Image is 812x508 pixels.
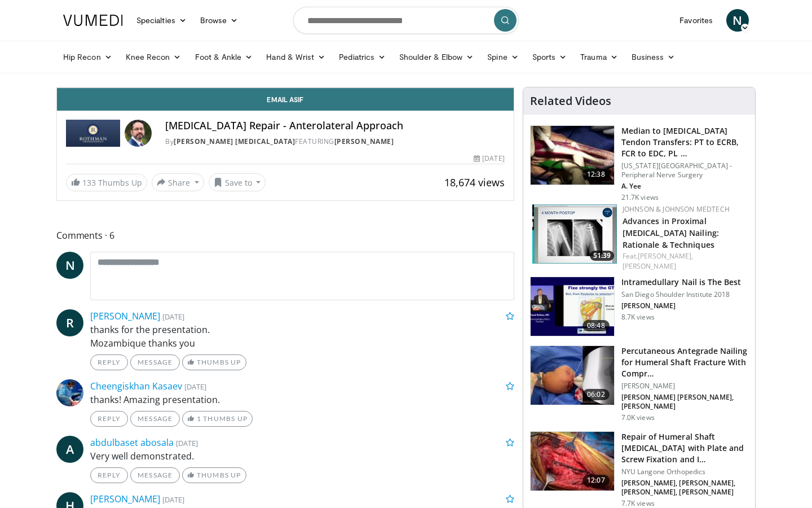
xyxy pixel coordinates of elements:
[621,193,659,202] p: 21.7K views
[90,354,128,370] a: Reply
[90,467,128,483] a: Reply
[621,277,742,288] h3: Intramedullary Nail is The Best
[621,499,655,508] p: 7.7K views
[332,46,392,68] a: Pediatrics
[621,161,748,179] p: [US_STATE][GEOGRAPHIC_DATA] - Peripheral Nerve Surgery
[182,411,253,427] a: 1 Thumbs Up
[165,120,505,132] h4: [MEDICAL_DATA] Repair - Anterolateral Approach
[90,493,160,505] a: [PERSON_NAME]
[56,228,514,243] span: Comments 6
[130,354,180,370] a: Message
[582,169,610,180] span: 12:38
[56,436,83,463] a: A
[130,411,180,427] a: Message
[90,310,160,322] a: [PERSON_NAME]
[176,438,198,448] small: [DATE]
[66,174,147,191] a: 133 Thumbs Up
[209,173,266,191] button: Save to
[623,204,730,214] a: Johnson & Johnson MedTech
[165,137,505,147] div: By FEATURING
[726,9,749,32] a: N
[56,252,83,279] a: N
[57,88,514,111] a: Email Asif
[531,126,614,185] img: 304908_0001_1.png.150x105_q85_crop-smart_upscale.jpg
[174,137,295,146] a: [PERSON_NAME] [MEDICAL_DATA]
[63,15,123,26] img: VuMedi Logo
[184,382,206,392] small: [DATE]
[162,494,184,505] small: [DATE]
[90,323,514,350] p: thanks for the presentation. Mozambique thanks you
[621,290,742,299] p: San Diego Shoulder Institute 2018
[90,449,514,463] p: Very well demonstrated.
[193,9,245,32] a: Browse
[590,251,614,261] span: 51:39
[130,467,180,483] a: Message
[573,46,625,68] a: Trauma
[526,46,574,68] a: Sports
[582,389,610,400] span: 06:02
[621,313,655,322] p: 8.7K views
[530,431,748,508] a: 12:07 Repair of Humeral Shaft [MEDICAL_DATA] with Plate and Screw Fixation and I… NYU Langone Ort...
[625,46,682,68] a: Business
[444,176,505,189] span: 18,674 views
[621,413,655,422] p: 7.0K views
[673,9,720,32] a: Favorites
[162,312,184,322] small: [DATE]
[182,354,246,370] a: Thumbs Up
[57,87,514,88] video-js: Video Player
[480,46,525,68] a: Spine
[621,431,748,465] h3: Repair of Humeral Shaft [MEDICAL_DATA] with Plate and Screw Fixation and I…
[56,46,119,68] a: Hip Recon
[90,393,514,406] p: thanks! Amazing presentation.
[621,345,748,379] h3: Percutaneous Antegrade Nailing for Humeral Shaft Fracture With Compr…
[621,393,748,411] p: [PERSON_NAME] [PERSON_NAME], [PERSON_NAME]
[621,182,748,191] p: A. Yee
[621,125,748,159] h3: Median to [MEDICAL_DATA] Tendon Transfers: PT to ECRB, FCR to EDC, PL …
[621,382,748,391] p: [PERSON_NAME]
[130,9,193,32] a: Specialties
[119,46,188,68] a: Knee Recon
[623,251,746,271] div: Feat.
[334,137,394,146] a: [PERSON_NAME]
[152,173,204,191] button: Share
[125,120,152,147] img: Avatar
[530,94,611,108] h4: Related Videos
[532,204,617,264] a: 51:39
[531,277,614,336] img: 88ed5bdc-a0c7-48b1-80c0-588cbe3a9ce5.150x105_q85_crop-smart_upscale.jpg
[582,475,610,486] span: 12:07
[621,301,742,310] p: [PERSON_NAME]
[197,414,201,423] span: 1
[182,467,246,483] a: Thumbs Up
[621,467,748,476] p: NYU Langone Orthopedics
[82,177,96,188] span: 133
[623,216,719,250] a: Advances in Proximal [MEDICAL_DATA] Nailing: Rationale & Techniques
[530,125,748,202] a: 12:38 Median to [MEDICAL_DATA] Tendon Transfers: PT to ECRB, FCR to EDC, PL … [US_STATE][GEOGRAPH...
[531,432,614,491] img: 927a6b88-7ad3-4aa5-b37c-28417b72f84a.jpeg.150x105_q85_crop-smart_upscale.jpg
[531,346,614,405] img: c529910c-0bdd-43c1-802e-fcc396db0cec.150x105_q85_crop-smart_upscale.jpg
[90,436,174,449] a: abdulbaset abosala
[259,46,332,68] a: Hand & Wrist
[582,320,610,331] span: 08:48
[56,309,83,336] a: R
[530,277,748,336] a: 08:48 Intramedullary Nail is The Best San Diego Shoulder Institute 2018 [PERSON_NAME] 8.7K views
[474,154,504,164] div: [DATE]
[90,380,182,392] a: Cheengiskhan Kasaev
[392,46,480,68] a: Shoulder & Elbow
[621,479,748,497] p: [PERSON_NAME], [PERSON_NAME], [PERSON_NAME], [PERSON_NAME]
[293,7,519,34] input: Search topics, interventions
[532,204,617,264] img: 51c79e9b-08d2-4aa9-9189-000d819e3bdb.150x105_q85_crop-smart_upscale.jpg
[638,251,693,261] a: [PERSON_NAME],
[66,120,120,147] img: Rothman Hand Surgery
[56,379,83,406] img: Avatar
[623,261,676,271] a: [PERSON_NAME]
[188,46,260,68] a: Foot & Ankle
[90,411,128,427] a: Reply
[530,345,748,422] a: 06:02 Percutaneous Antegrade Nailing for Humeral Shaft Fracture With Compr… [PERSON_NAME] [PERSON...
